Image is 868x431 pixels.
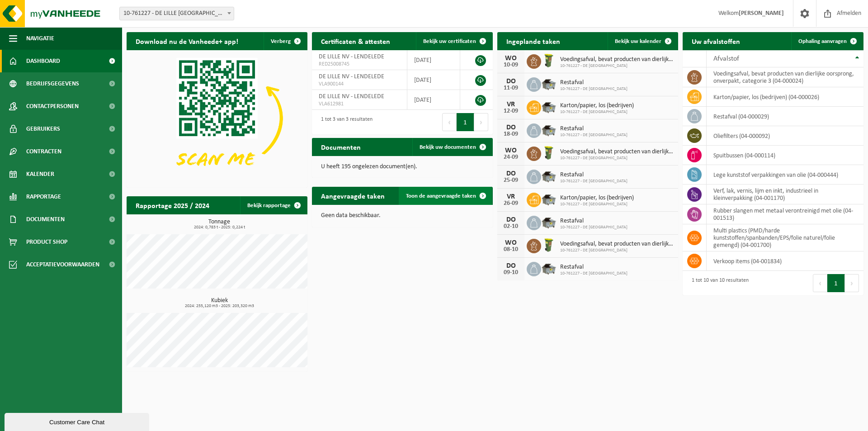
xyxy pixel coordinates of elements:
[502,55,520,62] div: WO
[319,100,400,108] span: VLA612981
[707,251,863,271] td: verkoop items (04-001834)
[26,231,67,253] span: Product Shop
[560,102,634,109] span: Karton/papier, los (bedrijven)
[502,147,520,154] div: WO
[560,171,627,179] span: Restafval
[240,196,307,214] a: Bekijk rapportage
[26,118,60,140] span: Gebruikers
[412,138,492,156] a: Bekijk uw documenten
[502,262,520,270] div: DO
[791,32,863,50] a: Ophaling aanvragen
[541,122,557,137] img: WB-5000-GAL-GY-01
[26,72,79,95] span: Bedrijfsgegevens
[457,113,474,131] button: 1
[26,208,65,231] span: Documenten
[131,225,307,230] span: 2024: 0,783 t - 2025: 0,224 t
[420,144,476,150] span: Bekijk uw documenten
[502,154,520,161] div: 24-09
[407,50,460,70] td: [DATE]
[798,38,847,44] span: Ophaling aanvragen
[502,170,520,177] div: DO
[541,145,557,161] img: WB-0060-HPE-GN-50
[707,107,863,126] td: restafval (04-000029)
[26,27,54,50] span: Navigatie
[271,38,291,44] span: Verberg
[502,85,520,91] div: 11-09
[502,246,520,253] div: 08-10
[845,274,859,292] button: Next
[319,73,384,80] span: DE LILLE NV - LENDELEDE
[560,125,627,133] span: Restafval
[827,274,845,292] button: 1
[442,113,457,131] button: Previous
[119,7,234,20] span: 10-761227 - DE LILLE NV - LENDELEDE
[560,241,674,248] span: Voedingsafval, bevat producten van dierlijke oorsprong, onverpakt, categorie 3
[26,185,61,208] span: Rapportage
[474,113,488,131] button: Next
[560,202,634,207] span: 10-761227 - DE [GEOGRAPHIC_DATA]
[319,53,384,60] span: DE LILLE NV - LENDELEDE
[541,237,557,253] img: WB-0060-HPE-GN-50
[321,164,484,170] p: U heeft 195 ongelezen document(en).
[502,223,520,230] div: 02-10
[541,168,557,184] img: WB-5000-GAL-GY-01
[502,124,520,131] div: DO
[707,126,863,146] td: oliefilters (04-000092)
[687,273,749,293] div: 1 tot 10 van 10 resultaten
[713,55,739,62] span: Afvalstof
[560,148,674,156] span: Voedingsafval, bevat producten van dierlijke oorsprong, onverpakt, categorie 3
[560,109,634,115] span: 10-761227 - DE [GEOGRAPHIC_DATA]
[26,50,60,72] span: Dashboard
[707,87,863,107] td: karton/papier, los (bedrijven) (04-000026)
[416,32,492,50] a: Bekijk uw certificaten
[26,253,99,276] span: Acceptatievoorwaarden
[502,78,520,85] div: DO
[319,93,384,100] span: DE LILLE NV - LENDELEDE
[131,304,307,308] span: 2024: 255,120 m3 - 2025: 203,320 m3
[707,146,863,165] td: spuitbussen (04-000114)
[707,224,863,251] td: multi plastics (PMD/harde kunststoffen/spanbanden/EPS/folie naturel/folie gemengd) (04-001700)
[560,264,627,271] span: Restafval
[120,7,234,20] span: 10-761227 - DE LILLE NV - LENDELEDE
[813,274,827,292] button: Previous
[502,270,520,276] div: 09-10
[127,32,247,50] h2: Download nu de Vanheede+ app!
[560,63,674,69] span: 10-761227 - DE [GEOGRAPHIC_DATA]
[707,165,863,185] td: lege kunststof verpakkingen van olie (04-000444)
[560,271,627,276] span: 10-761227 - DE [GEOGRAPHIC_DATA]
[541,260,557,276] img: WB-5000-GAL-GY-01
[406,193,476,199] span: Toon de aangevraagde taken
[502,216,520,223] div: DO
[407,70,460,90] td: [DATE]
[423,38,476,44] span: Bekijk uw certificaten
[560,218,627,225] span: Restafval
[560,225,627,230] span: 10-761227 - DE [GEOGRAPHIC_DATA]
[312,187,394,204] h2: Aangevraagde taken
[319,61,400,68] span: RED25008745
[560,248,674,253] span: 10-761227 - DE [GEOGRAPHIC_DATA]
[316,112,373,132] div: 1 tot 3 van 3 resultaten
[707,185,863,204] td: verf, lak, vernis, lijm en inkt, industrieel in kleinverpakking (04-001170)
[127,196,218,214] h2: Rapportage 2025 / 2024
[502,177,520,184] div: 25-09
[502,62,520,68] div: 10-09
[560,179,627,184] span: 10-761227 - DE [GEOGRAPHIC_DATA]
[541,99,557,114] img: WB-5000-GAL-GY-01
[321,213,484,219] p: Geen data beschikbaar.
[502,101,520,108] div: VR
[502,193,520,200] div: VR
[127,50,307,186] img: Download de VHEPlus App
[541,76,557,91] img: WB-5000-GAL-GY-01
[131,219,307,230] h3: Tonnage
[5,411,151,431] iframe: chat widget
[608,32,677,50] a: Bekijk uw kalender
[541,53,557,68] img: WB-0060-HPE-GN-50
[502,131,520,137] div: 18-09
[26,140,61,163] span: Contracten
[26,95,79,118] span: Contactpersonen
[683,32,749,50] h2: Uw afvalstoffen
[739,10,784,17] strong: [PERSON_NAME]
[502,200,520,207] div: 26-09
[541,214,557,230] img: WB-5000-GAL-GY-01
